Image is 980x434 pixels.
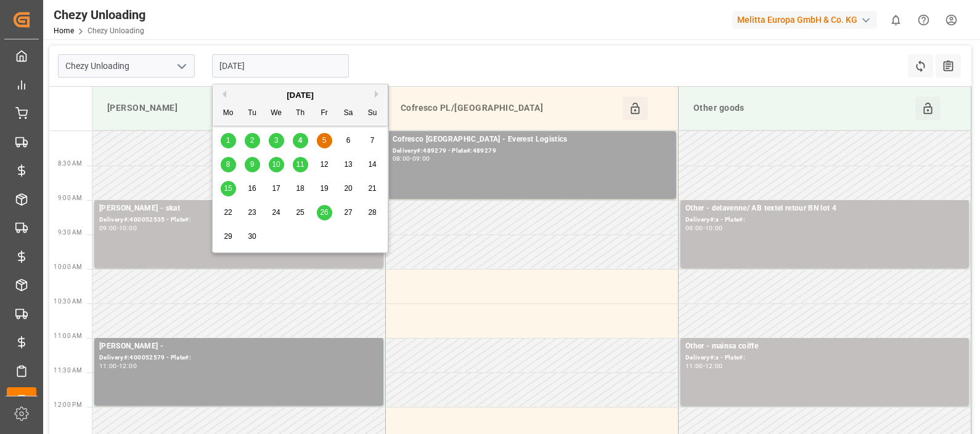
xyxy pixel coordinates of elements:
div: [PERSON_NAME] - [99,340,378,353]
div: Choose Monday, September 15th, 2025 [221,181,236,196]
div: 09:00 [99,225,117,231]
span: 8:30 AM [58,160,82,167]
div: Other - delavenne/ AB textel retour BN lot 4 [685,203,964,215]
span: 9:00 AM [58,195,82,201]
div: 11:00 [685,363,703,369]
div: Other goods [688,97,916,120]
span: 6 [346,136,351,145]
span: 11:30 AM [54,367,82,374]
div: Delivery#:400052579 - Plate#: [99,353,378,363]
div: Sa [341,106,356,121]
div: Choose Sunday, September 14th, 2025 [365,157,380,172]
div: Other - mainsa coiffe [685,340,964,353]
div: Choose Sunday, September 21st, 2025 [365,181,380,196]
div: 12:00 [119,363,137,369]
span: 26 [320,208,328,217]
span: 11 [296,160,304,169]
button: show 0 new notifications [882,6,910,34]
div: Choose Thursday, September 4th, 2025 [293,133,308,148]
span: 18 [296,184,304,193]
span: 9 [250,160,255,169]
div: Delivery#:489279 - Plate#:489279 [393,146,671,156]
span: 15 [224,184,232,193]
button: Melitta Europa GmbH & Co. KG [732,8,882,31]
span: 12:00 PM [54,401,82,408]
div: Choose Wednesday, September 24th, 2025 [269,205,284,220]
div: Tu [245,106,260,121]
span: 14 [368,160,376,169]
div: Su [365,106,380,121]
span: 12 [320,160,328,169]
span: 10:00 AM [54,263,82,270]
div: - [703,225,705,231]
div: [PERSON_NAME] [102,97,330,120]
span: 24 [272,208,280,217]
button: Next Month [375,90,382,98]
span: 25 [296,208,304,217]
input: DD.MM.YYYY [212,54,349,78]
span: 30 [248,232,256,241]
span: 4 [298,136,303,145]
div: Choose Tuesday, September 9th, 2025 [245,157,260,172]
div: Th [293,106,308,121]
span: 13 [344,160,352,169]
a: Home [54,26,74,35]
div: Choose Wednesday, September 3rd, 2025 [269,133,284,148]
span: 27 [344,208,352,217]
button: Previous Month [219,90,226,98]
div: Choose Sunday, September 28th, 2025 [365,205,380,220]
div: Delivery#:x - Plate#: [685,353,964,363]
div: Choose Monday, September 29th, 2025 [221,229,236,244]
span: 23 [248,208,256,217]
div: Choose Tuesday, September 2nd, 2025 [245,133,260,148]
div: Choose Thursday, September 25th, 2025 [293,205,308,220]
span: 21 [368,184,376,193]
div: Choose Monday, September 1st, 2025 [221,133,236,148]
span: 17 [272,184,280,193]
span: 8 [226,160,231,169]
span: 3 [274,136,279,145]
div: [PERSON_NAME] - skat [99,203,378,215]
div: Fr [317,106,332,121]
div: 08:00 [393,156,410,161]
span: 19 [320,184,328,193]
div: Delivery#:400052535 - Plate#: [99,215,378,225]
div: Cofresco PL/[GEOGRAPHIC_DATA] [396,97,623,120]
div: 10:00 [119,225,137,231]
div: Choose Saturday, September 27th, 2025 [341,205,356,220]
button: open menu [172,57,190,76]
span: 2 [250,136,255,145]
span: 10:30 AM [54,298,82,305]
span: 16 [248,184,256,193]
span: 10 [272,160,280,169]
div: Choose Friday, September 19th, 2025 [317,181,332,196]
div: Cofresco [GEOGRAPHIC_DATA] - Everest Logistics [393,134,671,146]
div: Choose Sunday, September 7th, 2025 [365,133,380,148]
div: Choose Thursday, September 18th, 2025 [293,181,308,196]
div: Choose Monday, September 8th, 2025 [221,157,236,172]
div: month 2025-09 [216,129,385,249]
div: Choose Saturday, September 6th, 2025 [341,133,356,148]
div: 10:00 [705,225,723,231]
div: - [410,156,412,161]
div: - [117,225,119,231]
div: Choose Friday, September 12th, 2025 [317,157,332,172]
div: 09:00 [685,225,703,231]
div: Choose Wednesday, September 17th, 2025 [269,181,284,196]
div: Choose Saturday, September 20th, 2025 [341,181,356,196]
span: 7 [370,136,375,145]
span: 5 [322,136,327,145]
span: 28 [368,208,376,217]
div: Delivery#:x - Plate#: [685,215,964,225]
div: Choose Friday, September 5th, 2025 [317,133,332,148]
span: 22 [224,208,232,217]
div: 12:00 [705,363,723,369]
span: 1 [226,136,231,145]
div: Choose Tuesday, September 23rd, 2025 [245,205,260,220]
input: Type to search/select [58,54,195,78]
div: We [269,106,284,121]
div: - [703,363,705,369]
div: Choose Thursday, September 11th, 2025 [293,157,308,172]
div: Melitta Europa GmbH & Co. KG [732,11,877,29]
div: Choose Friday, September 26th, 2025 [317,205,332,220]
